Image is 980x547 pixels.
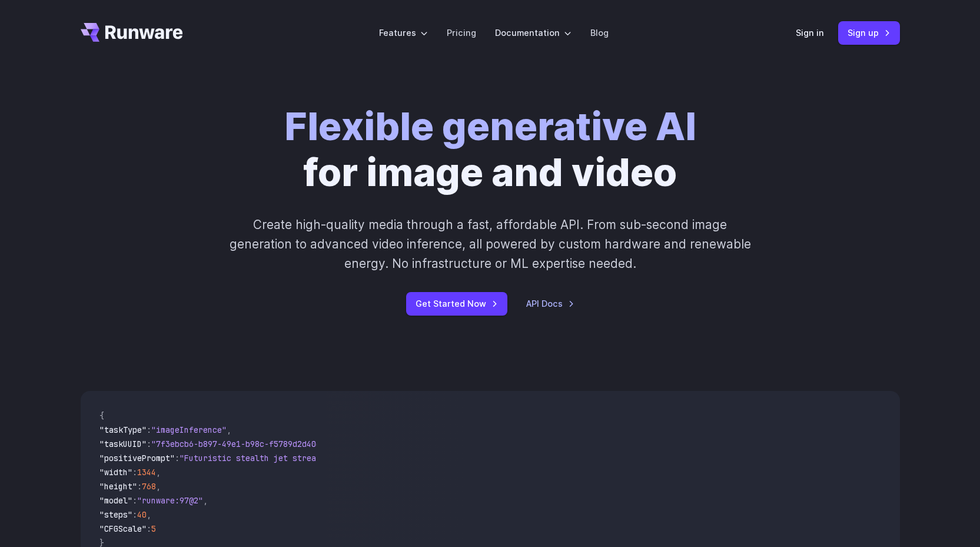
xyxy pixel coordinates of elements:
[526,297,574,310] a: API Docs
[147,425,151,435] span: :
[137,467,156,478] span: 1344
[99,425,147,435] span: "taskType"
[156,481,161,492] span: ,
[132,509,137,520] span: :
[175,453,180,463] span: :
[447,26,476,39] a: Pricing
[495,26,572,39] label: Documentation
[796,26,824,39] a: Sign in
[99,481,137,492] span: "height"
[180,453,608,463] span: "Futuristic stealth jet streaking through a neon-lit cityscape with glowing purple exhaust"
[99,495,132,506] span: "model"
[156,467,161,478] span: ,
[203,495,208,506] span: ,
[227,425,231,435] span: ,
[99,467,132,478] span: "width"
[379,26,428,39] label: Features
[147,439,151,449] span: :
[99,410,104,421] span: {
[99,509,132,520] span: "steps"
[137,481,142,492] span: :
[132,495,137,506] span: :
[147,509,151,520] span: ,
[284,103,696,150] strong: Flexible generative AI
[151,439,330,449] span: "7f3ebcb6-b897-49e1-b98c-f5789d2d40d7"
[147,523,151,534] span: :
[81,23,183,42] a: Go to /
[132,467,137,478] span: :
[151,523,156,534] span: 5
[142,481,156,492] span: 768
[99,439,147,449] span: "taskUUID"
[284,104,696,196] h1: for image and video
[406,292,507,315] a: Get Started Now
[228,215,752,274] p: Create high-quality media through a fast, affordable API. From sub-second image generation to adv...
[137,495,203,506] span: "runware:97@2"
[590,26,609,39] a: Blog
[151,425,227,435] span: "imageInference"
[99,453,175,463] span: "positivePrompt"
[99,523,147,534] span: "CFGScale"
[838,21,900,44] a: Sign up
[137,509,147,520] span: 40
